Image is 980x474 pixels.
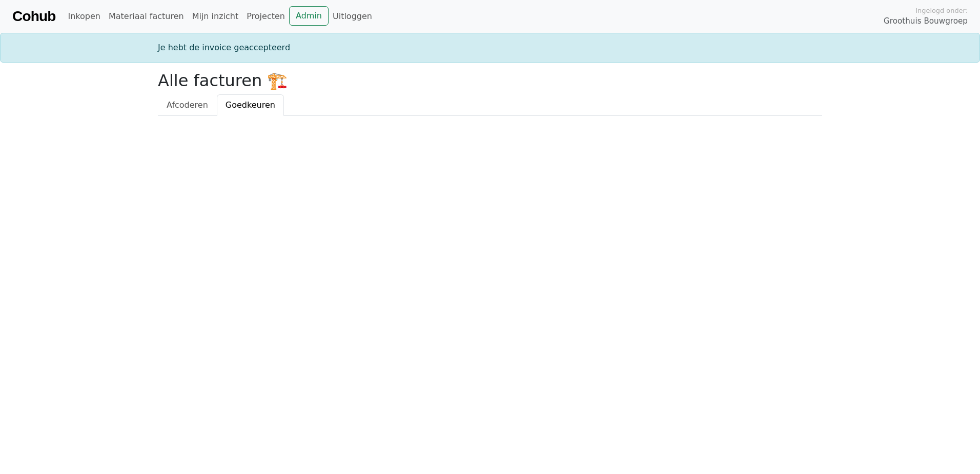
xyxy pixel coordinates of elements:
[167,100,208,110] span: Afcoderen
[64,6,104,27] a: Inkopen
[188,6,243,27] a: Mijn inzicht
[105,6,188,27] a: Materiaal facturen
[884,15,968,27] span: Groothuis Bouwgroep
[242,6,289,27] a: Projecten
[158,71,822,90] h2: Alle facturen 🏗️
[158,94,217,116] a: Afcoderen
[217,94,284,116] a: Goedkeuren
[289,6,329,26] a: Admin
[226,100,275,110] span: Goedkeuren
[152,42,828,54] div: Je hebt de invoice geaccepteerd
[329,6,376,27] a: Uitloggen
[915,6,968,15] span: Ingelogd onder:
[12,4,55,29] a: Cohub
